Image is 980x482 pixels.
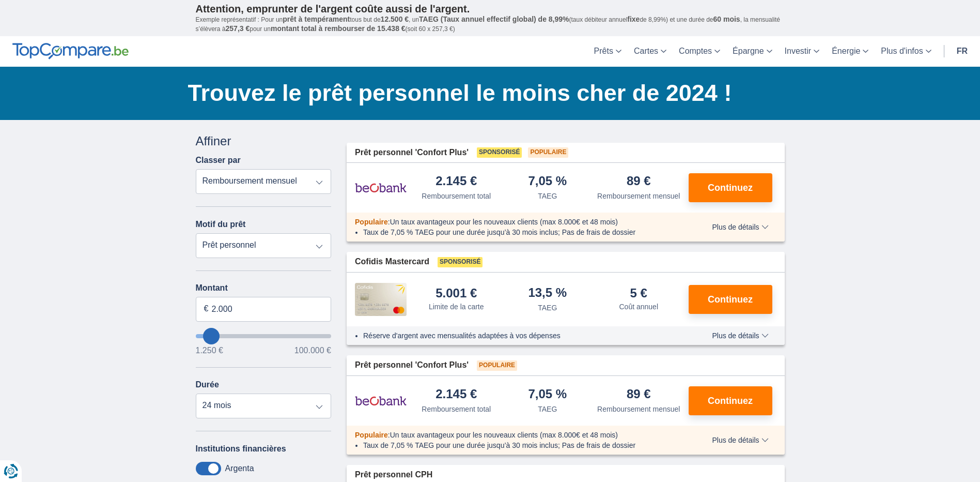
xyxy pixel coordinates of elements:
div: Remboursement mensuel [597,191,680,201]
label: Durée [196,380,219,389]
a: fr [951,36,974,67]
div: TAEG [538,191,557,201]
div: Affiner [196,132,332,150]
div: 7,05 % [528,388,567,402]
span: Sponsorisé [477,147,522,158]
p: Exemple représentatif : Pour un tous but de , un (taux débiteur annuel de 8,99%) et une durée de ... [196,15,785,34]
label: Classer par [196,156,241,165]
span: Un taux avantageux pour les nouveaux clients (max 8.000€ et 48 mois) [390,431,618,439]
img: TopCompare [12,43,129,59]
div: 5.001 € [435,287,477,299]
div: 2.145 € [435,175,477,189]
div: 7,05 % [528,175,567,189]
a: Cartes [628,36,673,67]
label: Montant [196,283,332,293]
span: Populaire [477,360,517,371]
div: 89 € [627,388,651,402]
span: montant total à rembourser de 15.438 € [271,24,406,33]
input: wantToBorrow [196,334,332,338]
button: Plus de détails [704,223,776,231]
div: Remboursement total [422,191,491,201]
div: 2.145 € [435,388,477,402]
div: Limite de la carte [429,302,484,312]
span: Continuez [708,183,753,192]
span: prêt à tempérament [283,15,350,23]
button: Continuez [689,386,772,415]
span: Un taux avantageux pour les nouveaux clients (max 8.000€ et 48 mois) [390,218,618,226]
div: 13,5 % [528,287,567,300]
a: Épargne [726,36,779,67]
span: Plus de détails [712,332,768,339]
span: Prêt personnel CPH [355,469,432,481]
span: Plus de détails [712,223,768,231]
span: Continuez [708,295,753,304]
button: Plus de détails [704,332,776,340]
span: Continuez [708,396,753,405]
span: Populaire [355,431,388,439]
label: Institutions financières [196,444,286,454]
div: Coût annuel [619,302,658,312]
span: € [204,303,209,315]
span: Prêt personnel 'Confort Plus' [355,359,469,371]
span: 12.500 € [381,15,409,23]
span: 60 mois [713,15,740,23]
img: pret personnel Beobank [355,175,407,201]
span: Populaire [355,218,388,226]
li: Taux de 7,05 % TAEG pour une durée jusqu’à 30 mois inclus; Pas de frais de dossier [363,227,682,237]
span: Cofidis Mastercard [355,256,429,268]
a: Plus d'infos [875,36,937,67]
span: 100.000 € [294,347,331,355]
span: 257,3 € [226,24,250,33]
span: Prêt personnel 'Confort Plus' [355,147,469,159]
a: Énergie [826,36,875,67]
div: 89 € [627,175,651,189]
a: Comptes [673,36,726,67]
div: TAEG [538,404,557,414]
img: pret personnel Beobank [355,388,407,414]
span: Populaire [528,147,568,158]
button: Continuez [689,173,772,202]
div: 5 € [630,287,647,299]
a: Investir [779,36,826,67]
label: Argenta [225,464,254,473]
div: TAEG [538,303,557,313]
div: Remboursement mensuel [597,404,680,414]
li: Réserve d'argent avec mensualités adaptées à vos dépenses [363,330,682,341]
span: fixe [627,15,640,23]
li: Taux de 7,05 % TAEG pour une durée jusqu’à 30 mois inclus; Pas de frais de dossier [363,440,682,450]
img: pret personnel Cofidis CC [355,283,407,316]
button: Plus de détails [704,436,776,444]
span: TAEG (Taux annuel effectif global) de 8,99% [419,15,569,23]
a: Prêts [588,36,628,67]
span: Plus de détails [712,436,768,444]
h1: Trouvez le prêt personnel le moins cher de 2024 ! [188,77,785,109]
span: Sponsorisé [438,257,483,267]
div: : [347,217,690,227]
div: : [347,430,690,440]
p: Attention, emprunter de l'argent coûte aussi de l'argent. [196,3,785,15]
span: 1.250 € [196,347,223,355]
label: Motif du prêt [196,220,246,229]
div: Remboursement total [422,404,491,414]
button: Continuez [689,285,772,314]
